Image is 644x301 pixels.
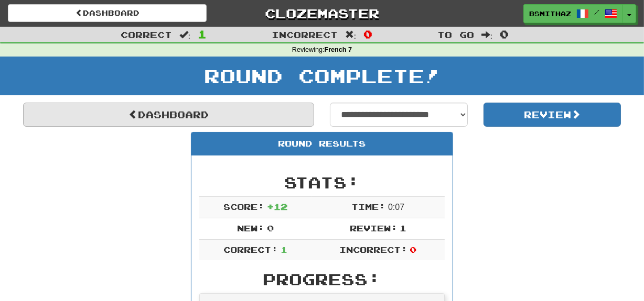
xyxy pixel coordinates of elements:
span: Correct [121,29,172,40]
span: Score: [223,202,264,211]
h2: Stats: [199,174,445,191]
span: : [345,30,357,39]
span: Incorrect [272,29,338,40]
a: Dashboard [8,4,207,22]
a: bsmithaz / [523,4,623,23]
span: 1 [400,223,406,233]
a: Clozemaster [222,4,421,23]
span: 0 [410,244,417,254]
span: 0 [363,28,372,40]
span: 0 [267,223,274,233]
span: + 12 [267,202,287,211]
strong: French 7 [325,46,352,53]
span: / [594,8,599,16]
div: Round Results [191,132,453,155]
span: New: [237,223,264,233]
span: bsmithaz [529,9,571,18]
a: Dashboard [23,103,314,127]
span: : [481,30,493,39]
span: Review: [350,223,398,233]
span: 0 [500,28,509,40]
h2: Progress: [199,271,445,288]
span: : [179,30,191,39]
span: Incorrect: [339,244,407,254]
h1: Round Complete! [4,65,640,86]
button: Review [484,103,621,127]
span: Time: [352,202,386,211]
span: 1 [281,244,287,254]
span: 1 [198,28,207,40]
span: To go [437,29,474,40]
span: 0 : 0 7 [388,203,404,211]
span: Correct: [223,244,278,254]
